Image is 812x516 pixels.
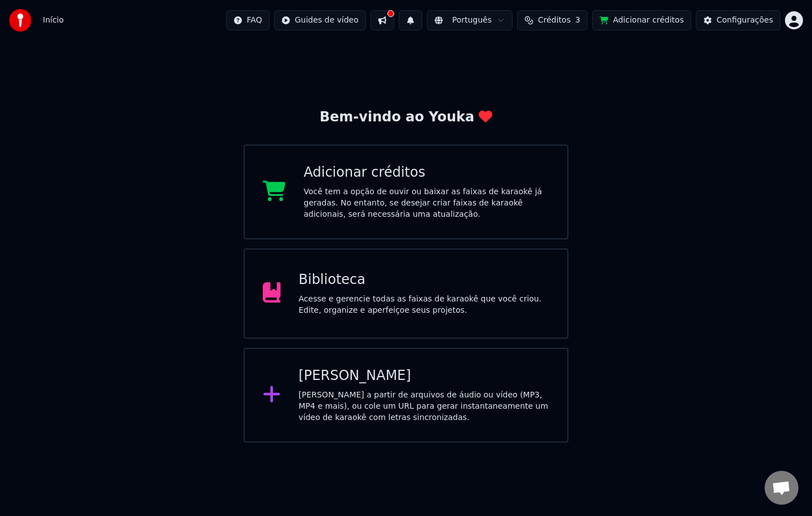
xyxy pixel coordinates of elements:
[304,164,550,182] div: Adicionar créditos
[274,10,366,30] button: Guides de vídeo
[299,367,550,385] div: [PERSON_NAME]
[517,10,588,30] button: Créditos3
[575,15,580,26] span: 3
[592,10,691,30] button: Adicionar créditos
[320,108,492,126] div: Bem-vindo ao Youka
[226,10,270,30] button: FAQ
[299,294,550,316] div: Acesse e gerencie todas as faixas de karaokê que você criou. Edite, organize e aperfeiçoe seus pr...
[696,10,780,30] button: Configurações
[9,9,32,32] img: youka
[43,15,64,26] span: Início
[299,271,550,289] div: Biblioteca
[299,390,550,423] div: [PERSON_NAME] a partir de arquivos de áudio ou vídeo (MP3, MP4 e mais), ou cole um URL para gerar...
[43,15,64,26] nav: breadcrumb
[717,15,773,26] div: Configurações
[765,471,798,505] div: Open chat
[538,15,571,26] span: Créditos
[304,186,550,220] div: Você tem a opção de ouvir ou baixar as faixas de karaokê já geradas. No entanto, se desejar criar...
